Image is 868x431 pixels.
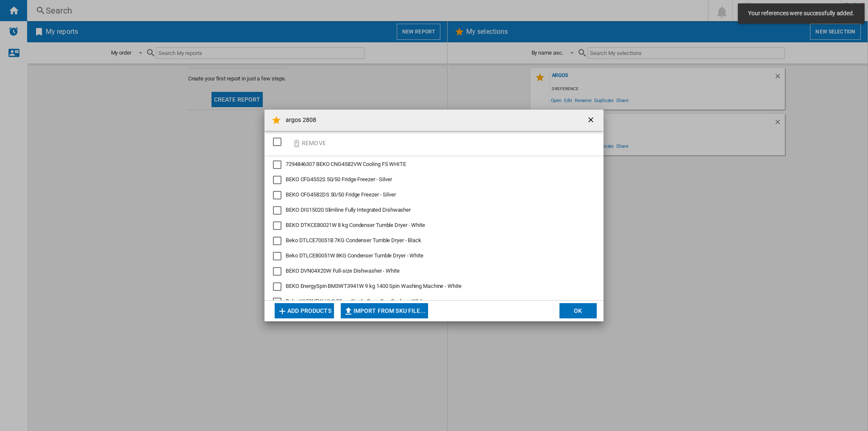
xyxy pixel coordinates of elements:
h4: argos 2808 [281,116,316,124]
span: Your references were successfully added. [746,9,857,18]
button: Import from SKU file... [341,303,428,318]
span: Beko DTLCE70051B 7KG Condenser Tumble Dryer - Black [286,237,421,243]
md-checkbox: BEKO DVN04X20W Full-size Dishwasher - White [273,267,588,276]
md-checkbox: 7294846307 BEKO CNG4582VW Cooling FS WHITE [273,160,588,169]
span: BEKO DIS15020 Slimline Fully Integrated Dishwasher [286,207,411,213]
button: getI18NText('BUTTONS.CLOSE_DIALOG') [583,112,600,129]
button: OK [559,303,597,318]
md-checkbox: BEKO EnergySpin BM3WT3941W 9 kg 1400 Spin Washing Machine - White [273,282,588,291]
span: 7294846307 BEKO CNG4582VW Cooling FS WHITE [286,161,406,167]
md-checkbox: BEKO DIS15020 Slimline Fully Integrated Dishwasher [273,206,588,215]
md-checkbox: BEKO DTKCE80021W 8 kg Condenser Tumble Dryer - White [273,221,588,230]
button: Remove [289,133,328,153]
md-checkbox: BEKO CFG4552S 50/50 Fridge Freezer - Silver [273,176,588,184]
span: BEKO DVN04X20W Full-size Dishwasher - White [286,268,400,274]
md-checkbox: Beko KA52NEW HLG 50cm Single Oven Gas Cooker - White [273,298,588,306]
md-checkbox: SELECTIONS.EDITION_POPUP.SELECT_DESELECT [273,135,286,149]
span: Beko KA52NEW HLG 50cm Single Oven Gas Cooker - White [286,298,426,304]
md-checkbox: Beko DTLCE80051W 8KG Condenser Tumble Dryer - White [273,252,588,260]
span: BEKO EnergySpin BM3WT3941W 9 kg 1400 Spin Washing Machine - White [286,283,462,289]
span: BEKO CFG4582DS 50/50 Fridge Freezer - Silver [286,191,396,198]
button: Add products [275,303,334,318]
ng-md-icon: getI18NText('BUTTONS.CLOSE_DIALOG') [587,116,597,126]
md-checkbox: BEKO CFG4582DS 50/50 Fridge Freezer - Silver [273,191,588,199]
md-checkbox: Beko DTLCE70051B 7KG Condenser Tumble Dryer - Black [273,237,588,245]
span: Beko DTLCE80051W 8KG Condenser Tumble Dryer - White [286,252,423,259]
span: BEKO DTKCE80021W 8 kg Condenser Tumble Dryer - White [286,222,425,228]
span: BEKO CFG4552S 50/50 Fridge Freezer - Silver [286,176,392,182]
